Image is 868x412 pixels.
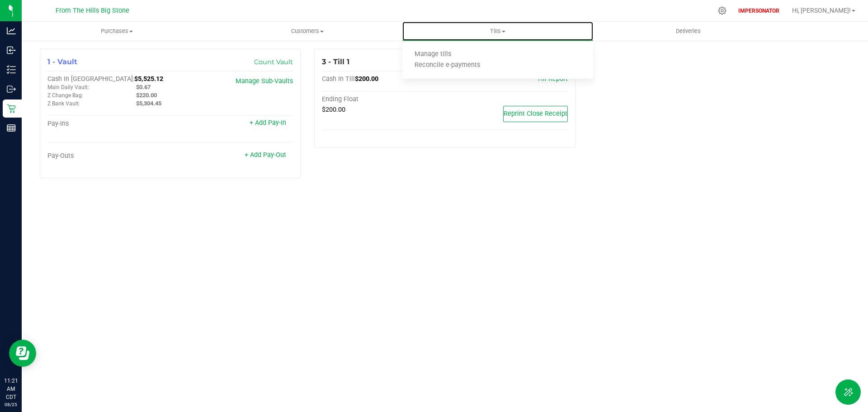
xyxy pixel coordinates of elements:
span: Reprint Close Receipt [504,110,567,118]
div: Manage settings [717,6,728,15]
inline-svg: Analytics [7,26,16,35]
p: IMPERSONATOR [735,7,783,15]
span: $200.00 [322,106,345,114]
inline-svg: Inbound [7,46,16,55]
span: Cash In [GEOGRAPHIC_DATA]: [47,75,134,83]
inline-svg: Reports [7,123,16,133]
a: Manage Sub-Vaults [236,77,293,85]
inline-svg: Outbound [7,85,16,94]
a: Count Vault [254,58,293,66]
a: Tills Manage tills Reconcile e-payments [402,22,593,41]
a: Customers [212,22,402,41]
p: 11:21 AM CDT [4,377,18,401]
iframe: Resource center [9,340,36,367]
span: Deliveries [664,27,713,35]
div: Pay-Outs [47,152,170,160]
span: $5,525.12 [134,75,163,83]
span: $220.00 [136,92,157,99]
span: Purchases [22,27,212,35]
inline-svg: Inventory [7,65,16,74]
inline-svg: Retail [7,104,16,113]
span: Hi, [PERSON_NAME]! [792,7,851,14]
span: 3 - Till 1 [322,57,349,66]
span: From The Hills Big Stone [56,7,129,14]
div: Ending Float [322,95,445,104]
span: Customers [212,27,402,35]
a: Purchases [22,22,212,41]
button: Reprint Close Receipt [503,106,568,122]
span: $0.67 [136,84,151,90]
span: Tills [402,27,593,35]
span: $5,304.45 [136,100,161,107]
p: 08/25 [4,401,18,408]
button: Toggle Menu [835,379,861,405]
span: $200.00 [355,75,378,83]
span: Reconcile e-payments [402,62,492,69]
div: Pay-Ins [47,120,170,128]
a: + Add Pay-Out [245,151,286,159]
a: Deliveries [593,22,783,41]
span: Manage tills [402,51,463,58]
a: + Add Pay-In [250,119,286,127]
span: Main Daily Vault: [47,84,89,90]
span: Z Change Bag: [47,92,83,99]
span: Z Bank Vault: [47,100,80,107]
span: 1 - Vault [47,57,77,66]
span: Cash In Till [322,75,355,83]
